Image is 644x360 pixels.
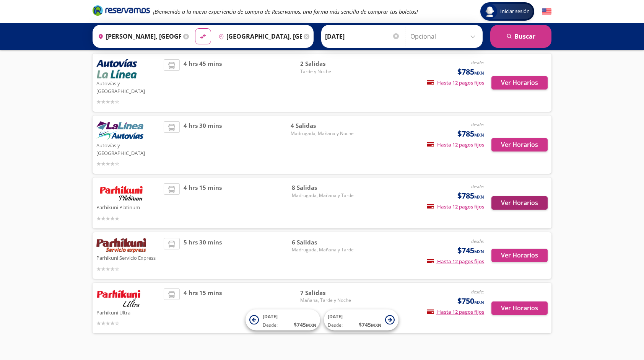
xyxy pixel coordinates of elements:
small: MXN [474,194,484,200]
em: desde: [471,183,484,190]
button: Ver Horarios [491,301,548,315]
span: $785 [457,66,484,78]
span: Hasta 12 pagos fijos [427,141,484,148]
span: 5 hrs 30 mins [184,238,222,273]
span: Tarde y Noche [300,68,354,75]
p: Parhikuni Servicio Express [96,253,160,262]
button: Ver Horarios [491,76,548,90]
span: Madrugada, Mañana y Noche [291,130,354,137]
button: English [542,7,551,16]
input: Buscar Origen [95,27,181,46]
p: Parhikuni Ultra [96,308,160,317]
span: Hasta 12 pagos fijos [427,258,484,265]
span: $ 745 [359,321,381,329]
img: Autovías y La Línea [96,59,137,78]
input: Opcional [410,27,479,46]
span: 7 Salidas [300,288,354,297]
span: 4 Salidas [291,121,354,130]
input: Elegir Fecha [325,27,400,46]
span: $ 745 [294,321,316,329]
img: Parhikuni Ultra [96,288,141,308]
button: Ver Horarios [491,196,548,210]
span: 6 Salidas [292,238,354,247]
span: 4 hrs 45 mins [184,59,222,106]
span: [DATE] [328,313,343,320]
p: Autovías y [GEOGRAPHIC_DATA] [96,78,160,95]
button: [DATE]Desde:$745MXN [324,310,398,331]
span: 4 hrs 15 mins [184,288,222,328]
em: ¡Bienvenido a la nueva experiencia de compra de Reservamos, una forma más sencilla de comprar tus... [153,8,418,15]
small: MXN [474,299,484,305]
span: $745 [457,245,484,256]
span: $785 [457,128,484,140]
span: Iniciar sesión [497,8,533,15]
small: MXN [306,322,316,328]
button: Buscar [490,25,551,48]
span: $785 [457,190,484,202]
span: Hasta 12 pagos fijos [427,308,484,315]
span: 4 hrs 15 mins [184,183,222,223]
p: Parhikuni Platinum [96,202,160,212]
em: desde: [471,238,484,244]
span: Mañana, Tarde y Noche [300,297,354,304]
img: Parhikuni Servicio Express [96,238,146,253]
img: Parhikuni Platinum [96,183,146,202]
img: Autovías y La Línea [96,121,143,140]
small: MXN [474,70,484,76]
button: Ver Horarios [491,138,548,151]
button: Ver Horarios [491,249,548,262]
span: Hasta 12 pagos fijos [427,79,484,86]
input: Buscar Destino [215,27,302,46]
span: 8 Salidas [292,183,354,192]
span: Madrugada, Mañana y Tarde [292,246,354,253]
span: Desde: [263,322,278,329]
p: Autovías y [GEOGRAPHIC_DATA] [96,140,160,157]
button: [DATE]Desde:$745MXN [246,310,320,331]
small: MXN [474,132,484,138]
span: $750 [457,295,484,307]
em: desde: [471,288,484,295]
em: desde: [471,59,484,66]
span: 4 hrs 30 mins [184,121,222,168]
span: Madrugada, Mañana y Tarde [292,192,354,199]
em: desde: [471,121,484,128]
a: Brand Logo [93,5,150,18]
i: Brand Logo [93,5,150,16]
span: Hasta 12 pagos fijos [427,203,484,210]
span: 2 Salidas [300,59,354,68]
span: Desde: [328,322,343,329]
span: [DATE] [263,313,278,320]
small: MXN [371,322,381,328]
small: MXN [474,249,484,254]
